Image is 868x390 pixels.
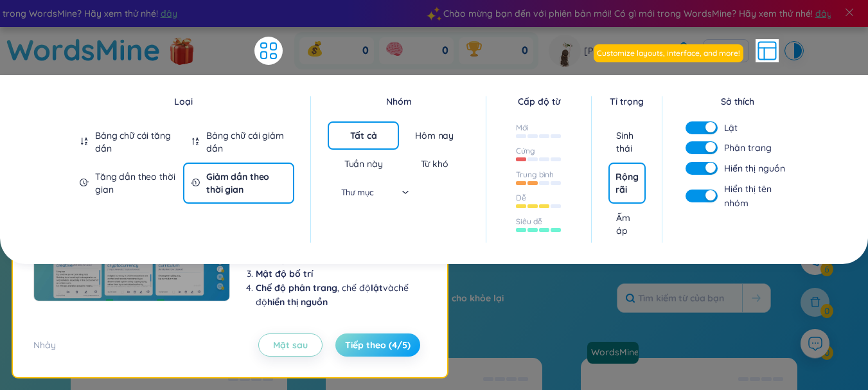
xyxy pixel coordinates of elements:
font: Lật [724,122,738,134]
font: Tiếp theo (4/5) [345,339,411,351]
font: Chào mừng bạn đến với phiên bản mới! Có gì mới trong WordsMine? Hãy xem thử nhé! [443,8,813,19]
font: Chế độ phân trang [256,282,337,294]
font: Tất cả [350,130,377,141]
font: Phân trang [724,142,772,154]
font: Tăng dần theo thời gian [95,171,175,195]
font: Dễ [516,193,526,202]
font: Tuần này [344,158,383,170]
span: sắp xếp tăng dần [80,137,89,146]
a: hình đại diện [549,35,584,67]
font: Hiển thị tên nhóm [724,183,772,209]
font: Loại [174,96,193,107]
font: WordsMine [6,31,161,67]
font: Siêu dễ [516,217,542,226]
button: Tiếp theo (4/5) [335,333,420,357]
font: đây [161,8,177,19]
button: Mặt sau [258,333,323,357]
img: flashSalesIcon.a7f4f837.png [169,31,195,69]
font: và [383,282,394,294]
font: Bảng chữ cái giảm dần [206,130,284,154]
font: Cứng [516,146,535,155]
font: Bảng chữ cái tăng dần [95,130,171,154]
font: Mặt sau [273,339,308,351]
font: Hiển thị nguồn [724,163,785,174]
font: hiển thị nguồn [267,296,328,308]
span: thời gian thực địa [191,178,200,187]
font: Làm cho khỏe lại [430,292,504,304]
font: Tỉ trọng [610,96,644,107]
font: Mới [516,123,529,132]
font: Nhảy [33,339,56,351]
font: [PERSON_NAME] [584,45,658,57]
font: Mật độ bố trí [256,268,313,279]
font: 0 [362,44,369,58]
font: Từ khó [421,158,448,170]
input: Tìm kiếm từ của bạn [617,284,742,312]
font: Nhóm [386,96,412,107]
font: WordsMine [591,346,639,358]
font: Hôm nay [415,130,454,141]
span: sắp xếp giảm dần [191,137,200,146]
font: Sở thích [721,96,754,107]
img: hình đại diện [549,35,581,67]
font: , chế độ [337,282,371,294]
a: WordsMine [6,27,161,73]
font: Sinh thái [616,130,633,154]
font: Rộng rãi [616,171,638,195]
font: đây [815,8,832,19]
font: Trung bình [516,170,554,179]
span: thời gian thực địa [80,178,89,187]
font: Cấp độ từ [518,96,560,107]
font: Ấm áp [616,212,630,236]
font: 0 [442,44,448,58]
font: lật [371,282,383,294]
font: 0 [522,44,528,58]
font: Giảm dần theo thời gian [206,171,269,195]
a: WordsMine [587,342,644,364]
